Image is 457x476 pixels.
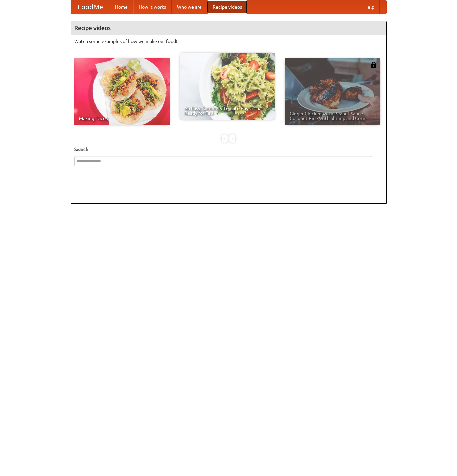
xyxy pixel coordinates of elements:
img: 483408.png [370,62,377,68]
div: » [229,134,235,143]
p: Watch some examples of how we make our food! [74,38,383,45]
div: « [222,134,228,143]
a: Who we are [172,0,207,14]
a: Making Tacos [74,58,170,125]
a: Help [359,0,380,14]
a: Home [110,0,133,14]
a: An Easy, Summery Tomato Pasta That's Ready for Fall [180,53,275,120]
span: An Easy, Summery Tomato Pasta That's Ready for Fall [184,106,270,115]
a: Recipe videos [207,0,247,14]
h4: Recipe videos [71,21,386,35]
a: How it works [133,0,172,14]
h5: Search [74,146,383,153]
span: Making Tacos [79,116,165,121]
a: FoodMe [71,0,110,14]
